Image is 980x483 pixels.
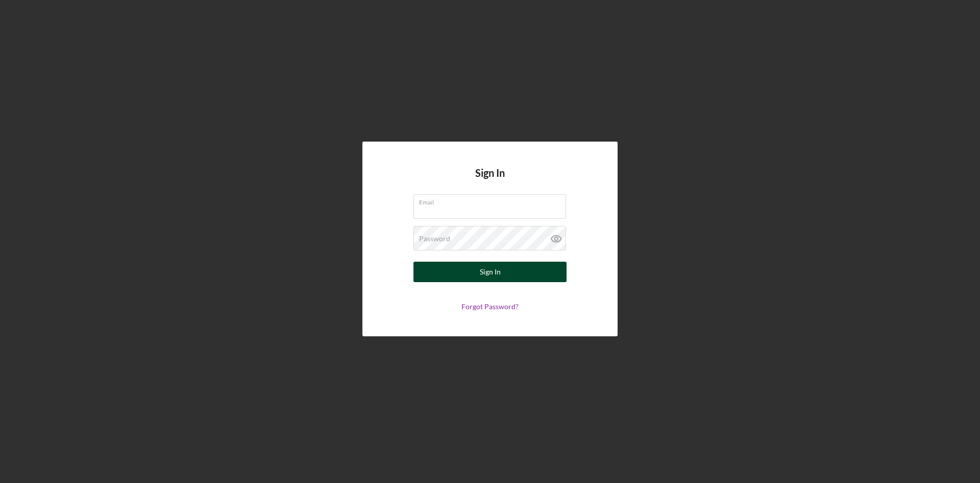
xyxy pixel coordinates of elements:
[461,302,519,311] a: Forgot Password?
[419,235,450,243] label: Password
[475,167,505,194] h4: Sign In
[419,195,566,206] label: Email
[413,262,567,282] button: Sign In
[480,262,501,282] div: Sign In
